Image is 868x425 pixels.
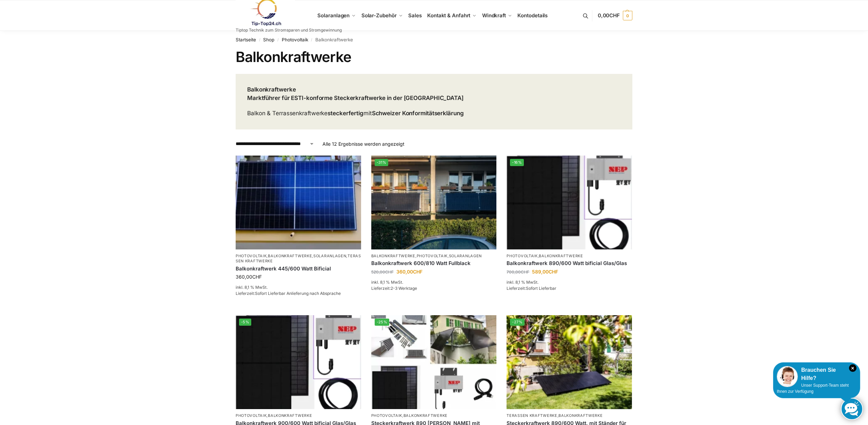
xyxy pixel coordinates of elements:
a: Balkonkraftwerke [268,413,312,418]
span: Sales [408,12,422,19]
bdi: 360,00 [396,269,422,275]
p: , [236,413,361,418]
span: CHF [549,269,558,275]
strong: steckerfertig [328,110,363,117]
a: Balkonkraftwerk 600/810 Watt Fullblack [371,260,497,267]
span: CHF [521,269,529,275]
span: Lieferzeit: [507,286,556,291]
a: Kontakt & Anfahrt [425,0,479,31]
a: Sales [406,0,425,31]
span: 0 [623,11,632,20]
strong: Balkonkraftwerke [247,86,296,93]
img: Steckerkraftwerk 890/600 Watt, mit Ständer für Terrasse inkl. Lieferung [507,315,632,409]
a: Balkonkraftwerke [371,254,415,258]
p: Tiptop Technik zum Stromsparen und Stromgewinnung [236,28,342,32]
a: Kontodetails [515,0,550,31]
p: inkl. 8,1 % MwSt. [371,279,497,285]
a: Startseite [236,37,256,42]
a: -31%2 Balkonkraftwerke [371,156,497,249]
a: Shop [263,37,274,42]
span: Kontodetails [517,12,548,19]
p: , [371,413,497,418]
a: Balkonkraftwerke [268,254,312,258]
span: CHF [252,274,262,280]
span: Unser Support-Team steht Ihnen zur Verfügung [777,383,849,394]
p: Alle 12 Ergebnisse werden angezeigt [322,140,405,147]
a: Photovoltaik [417,254,448,258]
a: -5%Bificiales Hochleistungsmodul [236,315,361,409]
span: Lieferzeit: [371,286,417,291]
a: -16%Bificiales Hochleistungsmodul [507,156,632,249]
a: Balkonkraftwerke [558,413,603,418]
a: Photovoltaik [371,413,402,418]
a: Photovoltaik [236,254,267,258]
img: 860 Watt Komplett mit Balkonhalterung [371,315,497,409]
a: Solaranlagen [313,254,346,258]
a: 0,00CHF 0 [598,5,632,26]
p: , , [371,254,497,259]
img: 2 Balkonkraftwerke [371,156,497,249]
bdi: 589,00 [532,269,558,275]
a: Photovoltaik [282,37,308,42]
p: inkl. 8,1 % MwSt. [507,279,632,285]
a: Photovoltaik [507,254,537,258]
p: , , , [236,254,361,264]
p: Balkon & Terrassenkraftwerke mit [247,109,464,118]
img: Bificiales Hochleistungsmodul [507,156,632,249]
span: / [256,37,263,43]
bdi: 360,00 [236,274,262,280]
span: Sofort Lieferbar [526,286,556,291]
nav: Breadcrumb [236,31,632,48]
a: Terassen Kraftwerke [236,254,361,263]
strong: Schweizer Konformitätserklärung [372,110,464,117]
strong: Marktführer für ESTI-konforme Steckerkraftwerke in der [GEOGRAPHIC_DATA] [247,95,463,101]
span: / [308,37,315,43]
a: Balkonkraftwerk 445/600 Watt Bificial [236,265,361,272]
bdi: 520,00 [371,269,394,275]
a: -25%860 Watt Komplett mit Balkonhalterung [371,315,497,409]
img: Customer service [777,366,798,387]
a: Solaranlagen [449,254,482,258]
span: CHF [385,269,394,275]
span: CHF [413,269,422,275]
a: Windkraft [479,0,515,31]
span: CHF [609,12,620,19]
a: Terassen Kraftwerke [507,413,557,418]
p: , [507,413,632,418]
h1: Balkonkraftwerke [236,48,632,65]
img: Solaranlage für den kleinen Balkon [236,156,361,249]
a: Photovoltaik [236,413,267,418]
img: Bificiales Hochleistungsmodul [236,315,361,409]
p: inkl. 8,1 % MwSt. [236,284,361,290]
div: Brauchen Sie Hilfe? [777,366,856,382]
bdi: 700,00 [507,269,529,275]
a: -27%Steckerkraftwerk 890/600 Watt, mit Ständer für Terrasse inkl. Lieferung [507,315,632,409]
a: Balkonkraftwerk 890/600 Watt bificial Glas/Glas [507,260,632,267]
span: 2-3 Werktage [391,286,417,291]
i: Schließen [849,364,856,372]
span: 0,00 [598,12,620,19]
span: Windkraft [482,12,506,19]
span: Kontakt & Anfahrt [427,12,470,19]
a: Balkonkraftwerke [539,254,583,258]
select: Shop-Reihenfolge [236,140,314,147]
span: Lieferzeit: [236,291,341,296]
a: Balkonkraftwerke [403,413,448,418]
span: Solar-Zubehör [361,12,397,19]
span: Sofort Lieferbar Anlieferung nach Absprache [255,291,341,296]
p: , [507,254,632,259]
span: / [274,37,281,43]
a: Solar-Zubehör [359,0,406,31]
